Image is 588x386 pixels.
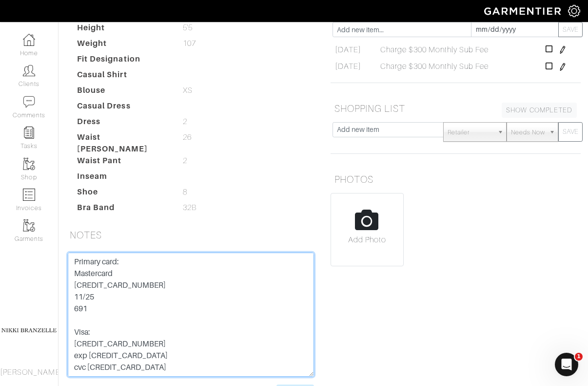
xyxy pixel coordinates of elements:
span: 2 [183,116,187,128]
dt: Bra Band [70,202,176,217]
dt: Shoe [70,186,176,202]
input: Add new item... [333,22,471,37]
img: orders-icon-0abe47150d42831381b5fb84f609e132dff9fe21cb692f30cb5eec754e2cba89.png [23,189,35,201]
img: reminder-icon-8004d30b9f0a5d33ae49ab947aed9ed385cf756f9e5892f1edd6e32f2345188e.png [23,127,35,139]
span: Charge $300 Monthly Sub Fee [380,61,489,72]
dt: Blouse [70,85,176,100]
span: [DATE] [335,44,361,56]
span: Charge $300 Monthly Sub Fee [380,44,489,56]
dt: Casual Dress [70,100,176,116]
input: Add new item [333,122,444,137]
span: Needs Now [511,123,545,142]
dt: Weight [70,38,176,53]
span: 26 [183,131,192,143]
dt: Inseam [70,171,176,186]
textarea: Primary card: Mastercard [CREDIT_CARD_NUMBER] 11/25 691 Visa: [CREDIT_CARD_NUMBER] exp [CREDIT_CA... [68,253,314,377]
img: pen-cf24a1663064a2ec1b9c1bd2387e9de7a2fa800b781884d57f21acf72779bad2.png [559,46,567,54]
img: garmentier-logo-header-white-b43fb05a5012e4ada735d5af1a66efaba907eab6374d6393d1fbf88cb4ef424d.png [479,2,568,20]
h5: PHOTOS [331,170,581,189]
button: SAVE [558,22,583,37]
dt: Dress [70,116,176,131]
span: XS [183,85,193,96]
span: Retailer [448,123,493,142]
iframe: Intercom live chat [555,353,578,376]
h5: NOTES [66,225,316,245]
img: gear-icon-white-bd11855cb880d31180b6d7d6211b90ccbf57a29d726f0c71d8c61bd08dd39cc2.png [568,5,580,17]
img: pen-cf24a1663064a2ec1b9c1bd2387e9de7a2fa800b781884d57f21acf72779bad2.png [559,63,567,71]
img: garments-icon-b7da505a4dc4fd61783c78ac3ca0ef83fa9d6f193b1c9dc38574b1d14d53ca28.png [23,219,35,232]
button: SAVE [558,122,583,142]
dt: Height [70,22,176,38]
span: 2 [183,155,187,167]
dt: Waist Pant [70,155,176,171]
dt: Casual Shirt [70,69,176,85]
img: clients-icon-6bae9207a08558b7cb47a8932f037763ab4055f8c8b6bfacd5dc20c3e0201464.png [23,64,35,77]
img: comment-icon-a0a6a9ef722e966f86d9cbdc48e553b5cf19dbc54f86b18d962a5391bc8f6eb6.png [23,96,35,108]
span: [DATE] [335,61,361,72]
dt: Waist [PERSON_NAME] [70,131,176,155]
span: 5'5 [183,22,193,34]
a: SHOW COMPLETED [502,103,577,118]
img: garments-icon-b7da505a4dc4fd61783c78ac3ca0ef83fa9d6f193b1c9dc38574b1d14d53ca28.png [23,158,35,170]
span: 107 [183,38,196,49]
dt: Fit Designation [70,53,176,69]
span: 8 [183,186,187,198]
span: 1 [575,353,583,361]
h5: SHOPPING LIST [331,99,581,118]
img: dashboard-icon-dbcd8f5a0b271acd01030246c82b418ddd0df26cd7fceb0bd07c9910d44c42f6.png [23,34,35,46]
span: 32B [183,202,196,214]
